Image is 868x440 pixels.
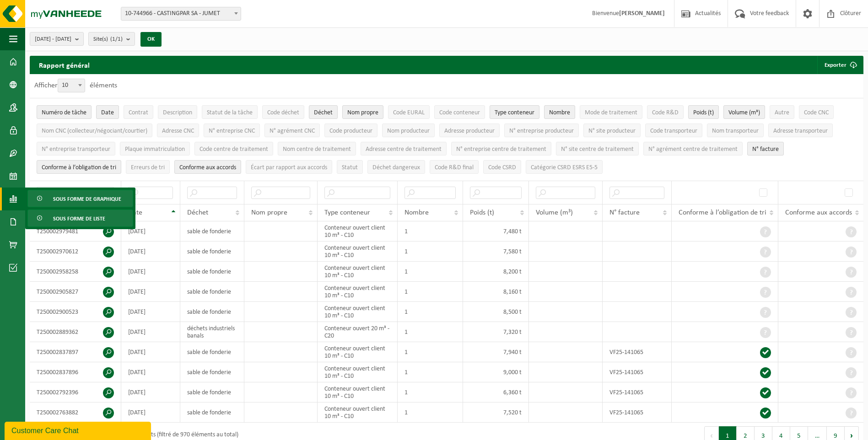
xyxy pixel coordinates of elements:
[504,123,579,137] button: N° entreprise producteurN° entreprise producteur: Activate to sort
[318,262,398,282] td: Conteneur ouvert client 10 m³ - C10
[768,123,833,137] button: Adresse transporteurAdresse transporteur: Activate to sort
[329,128,372,134] span: Code producteur
[526,160,603,174] button: Catégorie CSRD ESRS E5-5Catégorie CSRD ESRS E5-5: Activate to sort
[609,209,640,216] span: N° facture
[490,105,539,119] button: Type conteneurType conteneur: Activate to sort
[747,142,784,156] button: N° factureN° facture: Activate to sort
[531,164,598,171] span: Catégorie CSRD ESRS E5-5
[456,146,546,153] span: N° entreprise centre de traitement
[804,109,829,116] span: Code CNC
[180,342,244,362] td: sable de fonderie
[180,302,244,322] td: sable de fonderie
[180,402,244,423] td: sable de fonderie
[124,105,153,119] button: ContratContrat: Activate to sort
[483,160,521,174] button: Code CSRDCode CSRD: Activate to sort
[463,282,528,302] td: 8,160 t
[712,128,759,134] span: Nom transporteur
[488,164,516,171] span: Code CSRD
[817,56,863,74] button: Exporter
[342,105,383,119] button: Nom propreNom propre: Activate to sort
[603,362,672,382] td: VF25-141065
[372,164,420,171] span: Déchet dangereux
[556,142,639,156] button: N° site centre de traitementN° site centre de traitement: Activate to sort
[463,402,528,423] td: 7,520 t
[180,262,244,282] td: sable de fonderie
[30,302,121,322] td: T250002900523
[603,382,672,402] td: VF25-141065
[580,105,642,119] button: Mode de traitementMode de traitement: Activate to sort
[785,209,852,216] span: Conforme aux accords
[96,105,119,119] button: DateDate: Activate to sort
[93,32,123,46] span: Site(s)
[120,142,190,156] button: Plaque immatriculationPlaque immatriculation: Activate to sort
[129,109,148,116] span: Contrat
[398,282,463,302] td: 1
[42,109,86,116] span: Numéro de tâche
[752,146,779,153] span: N° facture
[180,221,244,241] td: sable de fonderie
[30,342,121,362] td: T250002837897
[121,382,180,402] td: [DATE]
[398,362,463,382] td: 1
[451,142,551,156] button: N° entreprise centre de traitementN° entreprise centre de traitement: Activate to sort
[121,7,241,20] span: 10-744966 - CASTINGPAR SA - JUMET
[398,322,463,342] td: 1
[121,302,180,322] td: [DATE]
[435,164,474,171] span: Code R&D final
[463,362,528,382] td: 9,000 t
[679,209,766,216] span: Conforme à l’obligation de tri
[688,105,719,119] button: Poids (t)Poids (t): Activate to sort
[30,362,121,382] td: T250002837896
[309,105,338,119] button: DéchetDéchet: Activate to sort
[398,342,463,362] td: 1
[42,146,110,153] span: N° entreprise transporteur
[30,241,121,262] td: T250002970612
[439,123,500,137] button: Adresse producteurAdresse producteur: Activate to sort
[37,123,152,137] button: Nom CNC (collecteur/négociant/courtier)Nom CNC (collecteur/négociant/courtier): Activate to sort
[434,105,485,119] button: Code conteneurCode conteneur: Activate to sort
[58,79,85,92] span: 10
[318,322,398,342] td: Conteneur ouvert 20 m³ - C20
[180,241,244,262] td: sable de fonderie
[101,109,114,116] span: Date
[121,262,180,282] td: [DATE]
[463,322,528,342] td: 7,320 t
[463,302,528,322] td: 8,500 t
[180,282,244,302] td: sable de fonderie
[37,142,115,156] button: N° entreprise transporteurN° entreprise transporteur: Activate to sort
[30,322,121,342] td: T250002889362
[367,160,425,174] button: Déchet dangereux : Activate to sort
[34,82,117,89] label: Afficher éléments
[121,402,180,423] td: [DATE]
[53,210,105,227] span: Sous forme de liste
[583,123,641,137] button: N° site producteurN° site producteur : Activate to sort
[728,109,760,116] span: Volume (m³)
[267,109,299,116] span: Code déchet
[199,146,268,153] span: Code centre de traitement
[42,128,147,134] span: Nom CNC (collecteur/négociant/courtier)
[262,105,304,119] button: Code déchetCode déchet: Activate to sort
[251,164,327,171] span: Écart par rapport aux accords
[463,382,528,402] td: 6,360 t
[121,221,180,241] td: [DATE]
[463,221,528,241] td: 7,480 t
[121,241,180,262] td: [DATE]
[619,10,665,17] strong: [PERSON_NAME]
[283,146,351,153] span: Nom centre de traitement
[158,105,197,119] button: DescriptionDescription: Activate to sort
[140,32,162,47] button: OK
[121,322,180,342] td: [DATE]
[30,382,121,402] td: T250002792396
[318,241,398,262] td: Conteneur ouvert client 10 m³ - C10
[439,109,480,116] span: Code conteneur
[388,105,430,119] button: Code EURALCode EURAL: Activate to sort
[647,105,684,119] button: Code R&DCode R&amp;D: Activate to sort
[444,128,495,134] span: Adresse producteur
[470,209,494,216] span: Poids (t)
[398,221,463,241] td: 1
[324,123,377,137] button: Code producteurCode producteur: Activate to sort
[561,146,634,153] span: N° site centre de traitement
[398,402,463,423] td: 1
[5,420,153,440] iframe: chat widget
